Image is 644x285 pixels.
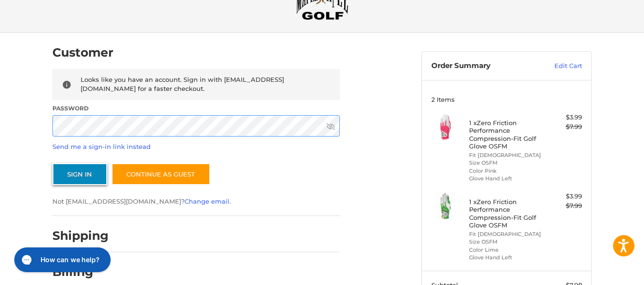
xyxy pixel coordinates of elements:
h4: 1 x Zero Friction Performance Compression-Fit Golf Glove OSFM [469,198,542,229]
h4: 1 x Zero Friction Performance Compression-Fit Golf Glove OSFM [469,119,542,150]
p: Not [EMAIL_ADDRESS][DOMAIN_NAME]? . [52,197,340,206]
a: Continue as guest [112,163,210,185]
h2: Shipping [52,228,109,243]
li: Color Lime [469,246,542,254]
li: Fit [DEMOGRAPHIC_DATA] [469,230,542,238]
li: Color Pink [469,167,542,175]
button: Sign In [52,163,107,185]
span: Looks like you have an account. Sign in with [EMAIL_ADDRESS][DOMAIN_NAME] for a faster checkout. [81,76,284,93]
iframe: Gorgias live chat messenger [10,244,113,275]
li: Size OSFM [469,238,542,246]
a: Edit Cart [534,61,582,71]
li: Fit [DEMOGRAPHIC_DATA] [469,151,542,159]
div: $7.99 [544,122,582,132]
div: $3.99 [544,192,582,201]
div: $7.99 [544,201,582,211]
label: Password [52,104,340,113]
div: $3.99 [544,113,582,122]
h3: 2 Items [431,96,582,103]
li: Glove Hand Left [469,175,542,183]
li: Glove Hand Left [469,254,542,262]
h2: Customer [52,45,113,60]
a: Change email [184,197,229,205]
h3: Order Summary [431,61,534,71]
a: Send me a sign-in link instead [52,143,151,150]
li: Size OSFM [469,159,542,167]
